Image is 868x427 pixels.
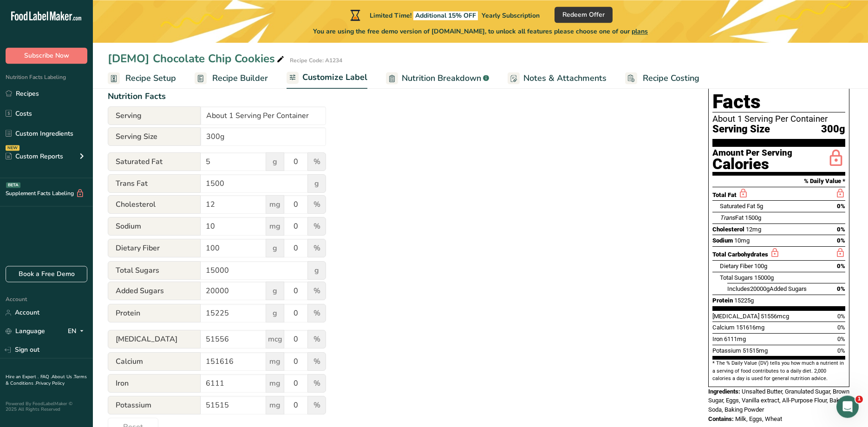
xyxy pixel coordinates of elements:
span: g [266,304,284,322]
span: 5g [757,203,763,210]
span: Protein [108,304,201,322]
span: 15225g [734,297,754,304]
span: You are using the free demo version of [DOMAIN_NAME], to unlock all features please choose one of... [313,26,648,36]
span: Iron [712,335,723,342]
span: g [266,282,284,300]
span: mg [266,374,284,393]
span: % [307,352,326,371]
span: Total Fat [712,191,737,198]
span: g [307,174,326,193]
span: Total Carbohydrates [712,251,768,258]
span: Recipe Costing [643,72,699,85]
span: Potassium [712,347,741,354]
span: [MEDICAL_DATA] [108,330,201,348]
span: % [307,282,326,300]
span: Redeem Offer [562,10,605,20]
span: mg [266,217,284,236]
span: Customize Label [302,71,367,84]
span: % [307,195,326,214]
iframe: Intercom live chat [836,395,859,418]
span: Total Sugars [108,261,201,280]
section: * The % Daily Value (DV) tells you how much a nutrient in a serving of food contributes to a dail... [712,360,845,382]
span: Saturated Fat [720,203,755,210]
span: 0% [837,285,845,292]
span: % [307,217,326,236]
span: Saturated Fat [108,152,201,171]
span: Serving Size [712,124,770,135]
div: EN [68,326,87,337]
div: NEW [6,145,20,151]
span: mg [266,352,284,371]
a: Notes & Attachments [508,68,607,89]
span: 20000g [750,285,770,292]
span: 0% [837,226,845,233]
a: Recipe Builder [195,68,268,89]
a: FAQ . [40,374,52,380]
div: BETA [6,182,20,188]
a: Terms & Conditions . [6,374,87,387]
span: Potassium [108,396,201,414]
span: Sodium [712,237,733,244]
span: 15000g [754,274,774,281]
div: [DEMO] Chocolate Chip Cookies [108,50,286,67]
span: Contains: [708,415,734,422]
span: 0% [837,335,845,342]
span: % [307,374,326,393]
span: Serving [108,106,201,125]
span: Ingredients: [708,388,740,395]
span: Additional 15% OFF [413,11,478,20]
div: Nutrition Facts [108,90,690,103]
span: 0% [837,313,845,320]
div: Amount Per Serving [712,149,792,158]
span: Trans Fat [108,174,201,193]
a: Recipe Setup [108,68,176,89]
span: plans [632,27,648,36]
button: Redeem Offer [555,7,613,23]
span: 1 [855,395,863,403]
span: 300g [821,124,845,135]
span: Fat [720,214,744,221]
span: Recipe Builder [212,72,268,85]
div: Limited Time! [348,9,540,20]
span: Cholesterol [712,226,744,233]
span: Recipe Setup [125,72,176,85]
span: Milk, Eggs, Wheat [735,415,782,422]
span: 1500g [745,214,761,221]
span: mcg [266,330,284,348]
span: Nutrition Breakdown [402,72,481,85]
span: 100g [754,263,767,269]
a: Privacy Policy [36,380,65,387]
span: Calcium [108,352,201,371]
div: Calories [712,158,792,171]
span: Cholesterol [108,195,201,214]
span: Added Sugars [108,282,201,300]
span: % [307,396,326,414]
a: Hire an Expert . [6,374,39,380]
span: % [307,304,326,322]
span: [MEDICAL_DATA] [712,313,759,320]
span: % [307,239,326,257]
span: Total Sugars [720,274,753,281]
span: Dietary Fiber [108,239,201,257]
span: 0% [837,203,845,210]
h1: Nutrition Facts [712,70,845,112]
span: Iron [108,374,201,393]
span: Subscribe Now [24,51,69,60]
span: 10mg [734,237,750,244]
span: Notes & Attachments [523,72,607,85]
span: Calcium [712,324,735,331]
span: 0% [837,324,845,331]
a: Language [6,323,45,339]
div: Powered By FoodLabelMaker © 2025 All Rights Reserved [6,401,87,412]
i: Trans [720,214,735,221]
span: 12mg [746,226,761,233]
a: Book a Free Demo [6,266,87,282]
span: 151616mg [736,324,764,331]
span: Sodium [108,217,201,236]
span: g [266,152,284,171]
span: 51515mg [743,347,768,354]
span: g [307,261,326,280]
div: About 1 Serving Per Container [712,114,845,124]
span: Serving Size [108,127,201,146]
span: mg [266,396,284,414]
